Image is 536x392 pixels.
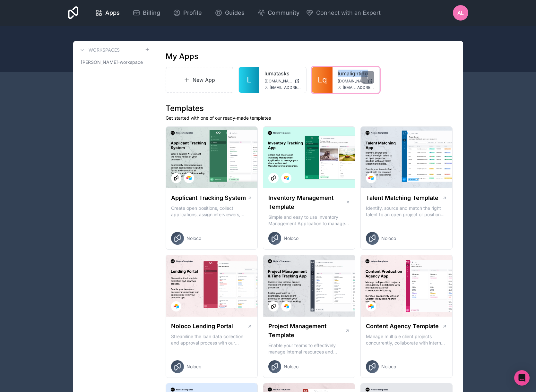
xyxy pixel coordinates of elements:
a: New App [166,67,234,93]
h1: Noloco Lending Portal [171,322,233,331]
h3: Workspaces [89,47,120,53]
a: Profile [168,6,207,20]
h1: Applicant Tracking System [171,193,246,202]
span: Noloco [186,235,201,242]
a: L [239,67,259,93]
img: Airtable Logo [284,304,289,309]
h1: Content Agency Template [366,322,439,331]
a: Lq [312,67,333,93]
a: Community [252,6,305,20]
p: Simple and easy to use Inventory Management Application to manage your stock, orders and Manufact... [268,214,350,227]
a: Guides [210,6,250,20]
span: AL [457,9,464,17]
img: Airtable Logo [368,175,374,181]
span: Connect with an Expert [316,8,381,17]
p: Identify, source and match the right talent to an open project or position with our Talent Matchi... [366,205,447,218]
h1: My Apps [166,51,198,62]
span: Apps [105,8,120,17]
button: Connect with an Expert [306,8,381,17]
img: Airtable Logo [284,175,289,181]
span: [DOMAIN_NAME] [338,79,365,84]
a: Workspaces [78,46,120,54]
p: Streamline the loan data collection and approval process with our Lending Portal template. [171,333,253,346]
span: Noloco [284,363,298,370]
a: Apps [90,6,125,20]
span: Noloco [186,363,201,370]
span: [DOMAIN_NAME] [264,79,292,84]
a: lumalighting [338,70,374,77]
span: Noloco [381,363,396,370]
p: Manage multiple client projects concurrently, collaborate with internal and external stakeholders... [366,333,447,346]
span: Noloco [284,235,298,242]
p: Create open positions, collect applications, assign interviewers, centralise candidate feedback a... [171,205,253,218]
span: [EMAIL_ADDRESS][DOMAIN_NAME] [270,85,301,90]
h1: Project Management Template [268,322,345,340]
a: Billing [127,6,165,20]
span: [EMAIL_ADDRESS][DOMAIN_NAME] [343,85,374,90]
a: lumatasks [264,70,301,77]
span: Billing [143,8,160,17]
span: [PERSON_NAME]-workspace [81,59,143,65]
span: L [247,75,251,85]
span: Lq [318,75,327,85]
img: Airtable Logo [368,304,374,309]
p: Get started with one of our ready-made templates [166,115,453,121]
div: Open Intercom Messenger [514,370,530,386]
span: Noloco [381,235,396,242]
a: [DOMAIN_NAME] [264,79,301,84]
span: Community [268,8,299,17]
a: [PERSON_NAME]-workspace [78,56,150,68]
a: [DOMAIN_NAME] [338,79,374,84]
span: Guides [225,8,245,17]
p: Enable your teams to effectively manage internal resources and execute client projects on time. [268,342,350,355]
h1: Templates [166,103,453,114]
img: Airtable Logo [174,304,179,309]
span: Profile [183,8,202,17]
img: Airtable Logo [186,175,192,181]
h1: Talent Matching Template [366,193,438,202]
h1: Inventory Management Template [268,193,345,211]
